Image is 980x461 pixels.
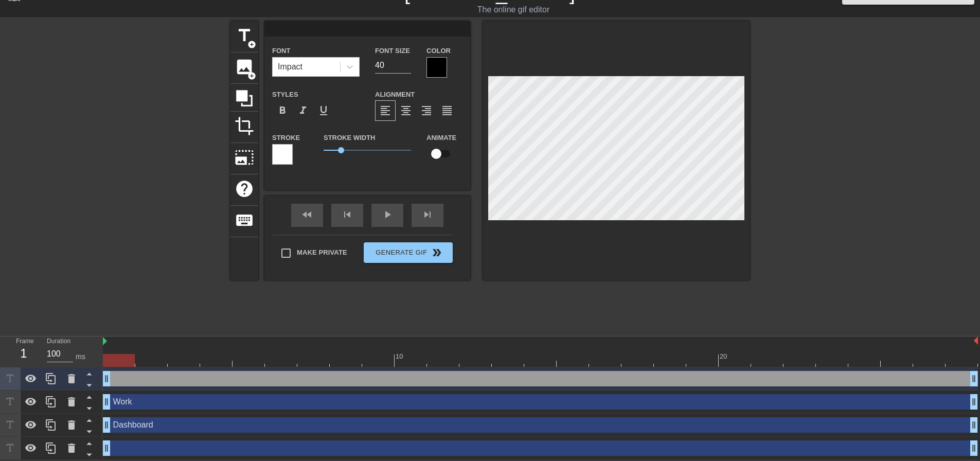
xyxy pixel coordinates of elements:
[341,208,353,221] span: skip_previous
[235,148,254,167] span: photo_size_select_large
[247,72,256,80] span: add_circle
[375,90,415,100] label: Alignment
[379,104,391,117] span: format_align_left
[76,351,85,362] div: ms
[426,133,456,143] label: Animate
[969,397,979,407] span: drag_handle
[276,104,289,117] span: format_bold
[101,443,112,453] span: drag_handle
[235,26,254,45] span: title
[235,179,254,199] span: help
[297,104,309,117] span: format_italic
[324,133,375,143] label: Stroke Width
[47,339,70,345] label: Duration
[272,46,290,56] label: Font
[272,90,298,100] label: Styles
[317,104,330,117] span: format_underline
[16,344,31,363] div: 1
[400,104,412,117] span: format_align_center
[272,133,300,143] label: Stroke
[8,336,39,366] div: Frame
[368,246,449,259] span: Generate Gif
[431,246,443,259] span: double_arrow
[420,104,433,117] span: format_align_right
[278,61,302,73] div: Impact
[969,420,979,430] span: drag_handle
[101,420,112,430] span: drag_handle
[421,208,434,221] span: skip_next
[235,57,254,77] span: image
[297,247,347,258] span: Make Private
[235,210,254,230] span: keyboard
[974,336,978,345] img: bound-end.png
[235,116,254,136] span: crop
[375,46,410,56] label: Font Size
[332,4,695,16] div: The online gif editor
[247,40,256,49] span: add_circle
[441,104,453,117] span: format_align_justify
[969,374,979,384] span: drag_handle
[301,208,313,221] span: fast_rewind
[969,443,979,453] span: drag_handle
[101,374,112,384] span: drag_handle
[101,397,112,407] span: drag_handle
[720,351,729,362] div: 20
[381,208,394,221] span: play_arrow
[426,46,451,56] label: Color
[396,351,405,362] div: 10
[364,242,453,263] button: Generate Gif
